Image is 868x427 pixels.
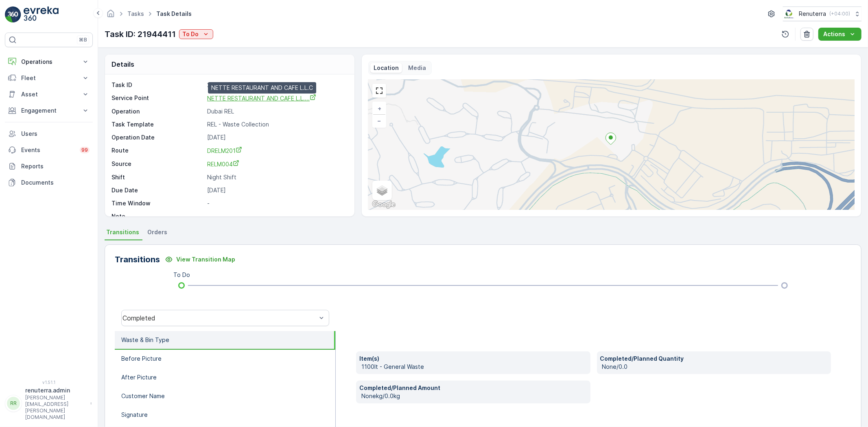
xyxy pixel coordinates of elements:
[373,115,385,127] a: Zoom Out
[207,186,346,194] p: [DATE]
[112,199,204,207] p: Time Window
[155,10,193,18] span: Task Details
[207,146,346,155] a: DRELM201
[823,30,845,38] p: Actions
[21,146,75,154] p: Events
[5,142,93,158] a: Events99
[112,94,204,102] p: Service Point
[207,147,242,154] span: DRELM201
[115,253,160,266] p: Transitions
[370,199,397,210] img: Google
[21,162,90,170] p: Reports
[121,336,169,344] p: Waste & Bin Type
[207,160,346,168] a: RELM004
[121,373,157,381] p: After Picture
[173,271,190,279] p: To Do
[21,107,77,115] p: Engagement
[783,9,796,18] img: Screenshot_2024-07-26_at_13.33.01.png
[211,84,313,92] p: NETTE RESTAURANT AND CAFE L.L.C
[370,199,397,210] a: Open this area in Google Maps (opens a new window)
[5,54,93,70] button: Operations
[783,7,861,21] button: Renuterra(+04:00)
[106,228,139,236] span: Transitions
[176,255,235,264] p: View Transition Map
[112,160,204,168] p: Source
[21,90,77,98] p: Asset
[207,95,316,102] span: NETTE RESTAURANT AND CAFE L.L....
[5,126,93,142] a: Users
[373,102,385,115] a: Zoom In
[25,394,86,420] p: [PERSON_NAME][EMAIL_ADDRESS][PERSON_NAME][DOMAIN_NAME]
[374,64,399,72] p: Location
[602,363,828,371] p: None/0.0
[207,173,346,181] p: Night Shift
[121,355,162,363] p: Before Picture
[600,355,828,363] p: Completed/Planned Quantity
[121,392,165,400] p: Customer Name
[207,94,316,102] a: NETTE RESTAURANT AND CAFE L.L....
[361,392,587,400] p: Nonekg/0.0kg
[5,70,93,86] button: Fleet
[5,158,93,174] a: Reports
[359,384,587,392] p: Completed/Planned Amount
[5,174,93,191] a: Documents
[160,253,240,266] button: View Transition Map
[147,228,167,236] span: Orders
[112,107,204,115] p: Operation
[207,107,346,115] p: Dubai REL
[359,355,587,363] p: Item(s)
[829,11,850,17] p: ( +04:00 )
[818,28,861,41] button: Actions
[25,386,86,394] p: renuterra.admin
[21,74,77,82] p: Fleet
[207,199,346,207] p: -
[21,58,77,66] p: Operations
[112,146,204,155] p: Route
[5,386,93,420] button: RRrenuterra.admin[PERSON_NAME][EMAIL_ADDRESS][PERSON_NAME][DOMAIN_NAME]
[373,181,391,199] a: Layers
[799,10,826,18] p: Renuterra
[361,363,587,371] p: 1100lt - General Waste
[207,81,346,89] p: 21944411
[112,81,204,89] p: Task ID
[21,130,90,138] p: Users
[121,411,148,419] p: Signature
[112,173,204,181] p: Shift
[105,28,176,40] p: Task ID: 21944411
[5,102,93,119] button: Engagement
[377,117,381,124] span: −
[182,30,199,38] p: To Do
[409,64,426,72] p: Media
[122,314,317,322] div: Completed
[112,133,204,142] p: Operation Date
[81,147,88,153] p: 99
[5,86,93,102] button: Asset
[112,186,204,194] p: Due Date
[207,120,346,129] p: REL - Waste Collection
[207,133,346,142] p: [DATE]
[21,179,90,187] p: Documents
[179,29,213,39] button: To Do
[7,397,20,410] div: RR
[5,380,93,385] span: v 1.51.1
[112,212,204,220] p: Note
[207,161,239,168] span: RELM004
[24,7,59,23] img: logo_light-DOdMpM7g.png
[5,7,21,23] img: logo
[106,12,115,19] a: Homepage
[127,10,144,17] a: Tasks
[112,120,204,129] p: Task Template
[79,37,87,43] p: ⌘B
[378,105,381,112] span: +
[373,85,385,97] a: View Fullscreen
[207,212,346,220] p: -
[112,59,134,69] p: Details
